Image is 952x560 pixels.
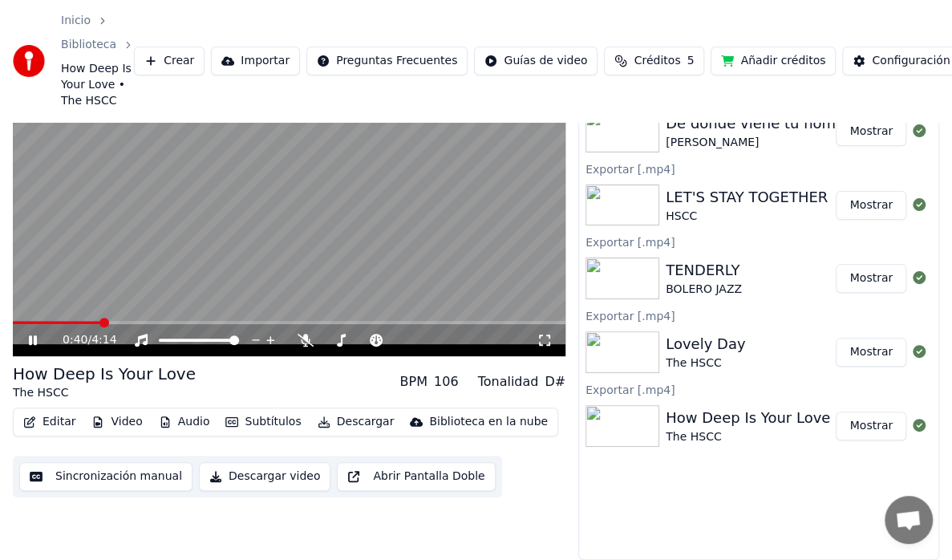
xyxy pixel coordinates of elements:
button: Añadir créditos [711,47,836,75]
button: Mostrar [836,412,906,440]
span: 4:14 [91,332,116,348]
button: Créditos5 [604,47,704,75]
div: The HSCC [13,385,196,401]
a: Biblioteca [61,37,116,53]
button: Crear [134,47,205,75]
div: The HSCC [666,429,830,445]
button: Descargar video [199,462,330,491]
div: [PERSON_NAME] [666,135,859,151]
button: Video [85,411,148,433]
div: 106 [434,372,459,392]
div: The HSCC [666,355,745,371]
a: Open chat [885,496,933,544]
button: Abrir Pantalla Doble [337,462,495,491]
div: Biblioteca en la nube [429,414,548,430]
div: How Deep Is Your Love [13,363,196,385]
button: Guías de video [474,47,598,75]
span: 0:40 [63,332,87,348]
button: Mostrar [836,117,906,146]
button: Mostrar [836,191,906,220]
div: Exportar [.mp4] [579,379,938,399]
span: 5 [687,53,694,69]
div: / [63,332,101,348]
div: Exportar [.mp4] [579,159,938,178]
div: BOLERO JAZZ [666,282,742,298]
button: Importar [211,47,300,75]
button: Mostrar [836,264,906,293]
div: Lovely Day [666,333,745,355]
a: Inicio [61,13,91,29]
div: BPM [399,372,427,392]
div: TENDERLY [666,259,742,282]
div: De donde viene tu nombre [666,112,859,135]
span: How Deep Is Your Love • The HSCC [61,61,134,109]
button: Descargar [311,411,401,433]
div: Exportar [.mp4] [579,306,938,325]
nav: breadcrumb [61,13,134,109]
div: LET'S STAY TOGETHER [666,186,828,209]
div: Configuración [872,53,950,69]
button: Audio [152,411,217,433]
div: How Deep Is Your Love [666,407,830,429]
button: Sincronización manual [19,462,192,491]
div: D# [545,372,565,392]
button: Editar [17,411,82,433]
span: Créditos [634,53,680,69]
div: Exportar [.mp4] [579,232,938,251]
button: Preguntas Frecuentes [306,47,468,75]
div: Tonalidad [477,372,538,392]
img: youka [13,45,45,77]
button: Mostrar [836,338,906,367]
div: HSCC [666,209,828,225]
button: Subtítulos [219,411,307,433]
